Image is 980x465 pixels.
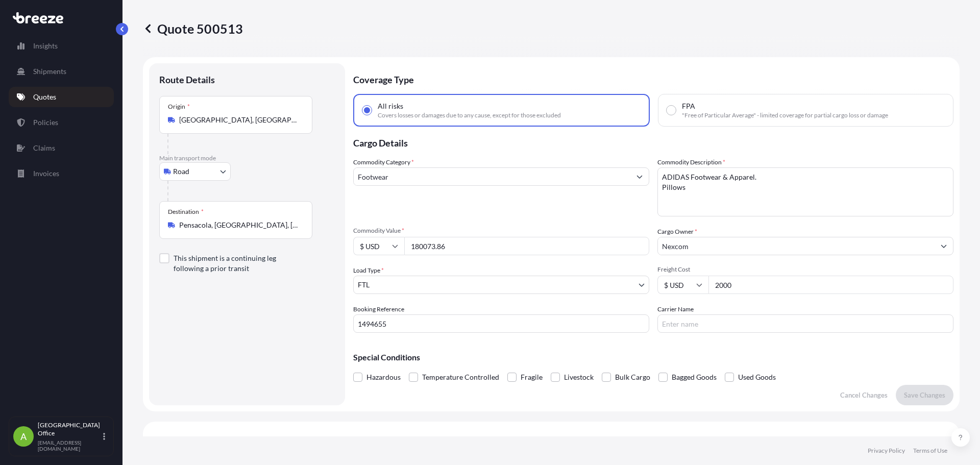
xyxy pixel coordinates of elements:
button: Save Changes [896,385,953,405]
p: Main transport mode [159,154,335,162]
p: Policies [33,117,58,128]
span: Commodity Value [353,227,649,235]
span: Road [173,166,189,177]
p: Insights [33,41,58,51]
div: Origin [168,103,190,111]
a: Policies [9,112,114,133]
span: Bagged Goods [672,370,717,385]
p: Quotes [33,92,56,102]
input: Select a commodity type [354,167,630,186]
input: Your internal reference [353,314,649,333]
input: Full name [658,237,935,255]
span: Covers losses or damages due to any cause, except for those excluded [378,111,561,119]
button: Cancel Changes [832,385,896,405]
span: FPA [682,101,695,111]
p: Save Changes [904,390,945,400]
a: Terms of Use [913,447,947,455]
button: Show suggestions [935,237,953,255]
button: FTL [353,276,649,294]
span: Livestock [564,370,594,385]
input: Destination [179,220,300,230]
input: Type amount [404,237,649,255]
span: Bulk Cargo [615,370,650,385]
span: Hazardous [366,370,401,385]
a: Shipments [9,61,114,82]
div: Destination [168,208,204,216]
p: Cancel Changes [840,390,888,400]
p: Route Details [159,74,215,86]
label: This shipment is a continuing leg following a prior transit [174,253,304,274]
span: Load Type [353,265,384,276]
a: Privacy Policy [868,447,905,455]
p: Cargo Details [353,127,953,157]
input: Enter name [657,314,953,333]
span: Used Goods [738,370,776,385]
a: Insights [9,36,114,56]
p: [EMAIL_ADDRESS][DOMAIN_NAME] [38,439,101,452]
input: Origin [179,115,300,125]
label: Commodity Category [353,157,414,167]
p: Invoices [33,168,59,179]
span: FTL [358,280,370,290]
input: All risksCovers losses or damages due to any cause, except for those excluded [362,106,372,115]
a: Claims [9,138,114,158]
p: Special Conditions [353,353,953,361]
label: Cargo Owner [657,227,697,237]
p: Shipments [33,66,66,77]
p: Claims [33,143,55,153]
span: Fragile [521,370,543,385]
label: Booking Reference [353,304,404,314]
label: Commodity Description [657,157,725,167]
input: FPA"Free of Particular Average" - limited coverage for partial cargo loss or damage [667,106,676,115]
label: Carrier Name [657,304,694,314]
span: All risks [378,101,403,111]
span: Freight Cost [657,265,953,274]
p: Coverage Type [353,63,953,94]
span: "Free of Particular Average" - limited coverage for partial cargo loss or damage [682,111,888,119]
button: Show suggestions [630,167,649,186]
input: Enter amount [708,276,953,294]
textarea: ADIDAS Footwear & Apparel. Pillows [657,167,953,216]
p: Quote 500513 [143,20,243,37]
button: Select transport [159,162,231,181]
a: Quotes [9,87,114,107]
span: Temperature Controlled [422,370,499,385]
a: Invoices [9,163,114,184]
span: A [20,431,27,442]
p: [GEOGRAPHIC_DATA] Office [38,421,101,437]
